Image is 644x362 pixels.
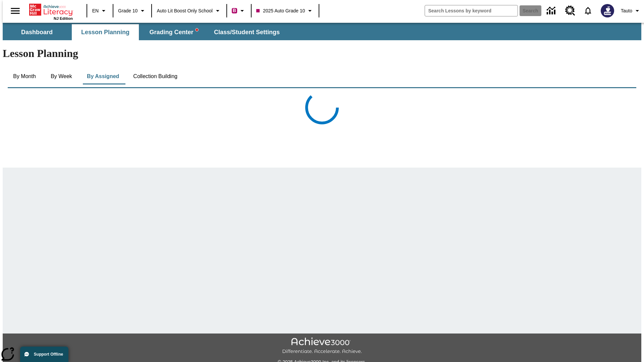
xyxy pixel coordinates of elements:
[214,28,280,36] span: Class/Student Settings
[543,2,561,20] a: Data Center
[233,6,236,15] span: B
[597,2,618,19] button: Select a new avatar
[282,338,362,355] img: Achieve3000 Differentiate Accelerate Achieve
[115,5,149,17] button: Grade: Grade 10, Select a grade
[3,24,286,40] div: SubNavbar
[45,68,78,84] button: By Week
[34,352,63,357] span: Support Offline
[89,5,111,17] button: Language: EN, Select a language
[425,5,518,16] input: search field
[128,68,183,84] button: Collection Building
[157,7,213,14] span: Auto Lit Boost only School
[3,24,70,40] button: Dashboard
[72,24,139,40] button: Lesson Planning
[229,5,249,17] button: Boost Class color is violet red. Change class color
[54,16,73,20] span: NJ Edition
[196,28,198,31] svg: writing assistant alert
[618,5,644,17] button: Profile/Settings
[118,7,138,14] span: Grade 10
[601,4,614,17] img: Avatar
[3,23,641,40] div: SubNavbar
[209,24,285,40] button: Class/Student Settings
[621,7,632,14] span: Tauto
[92,7,99,14] span: EN
[154,5,224,17] button: School: Auto Lit Boost only School, Select your school
[561,2,579,20] a: Resource Center, Will open in new tab
[256,7,305,14] span: 2025 Auto Grade 10
[5,1,25,21] button: Open side menu
[254,5,317,17] button: Class: 2025 Auto Grade 10, Select your class
[149,28,198,36] span: Grading Center
[29,3,73,16] a: Home
[8,68,41,84] button: By Month
[29,2,73,20] div: Home
[82,68,124,84] button: By Assigned
[81,28,129,36] span: Lesson Planning
[140,24,207,40] button: Grading Center
[21,28,53,36] span: Dashboard
[579,2,597,19] a: Notifications
[20,347,68,362] button: Support Offline
[3,47,641,60] h1: Lesson Planning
